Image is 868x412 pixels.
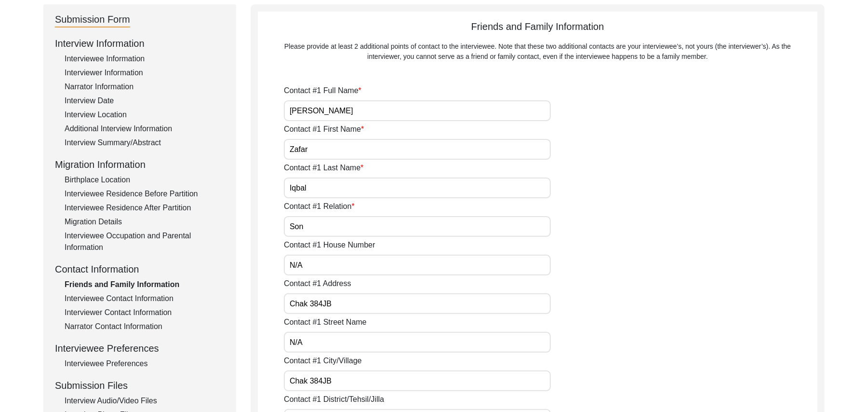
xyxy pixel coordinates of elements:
[55,341,225,356] div: Interviewee Preferences
[55,36,225,51] div: Interview Information
[258,19,817,62] div: Friends and Family Information
[65,216,225,228] div: Migration Details
[284,394,384,405] label: Contact #1 District/Tehsil/Jilla
[284,201,355,212] label: Contact #1 Relation
[65,53,225,65] div: Interviewee Information
[65,174,225,186] div: Birthplace Location
[284,124,364,135] label: Contact #1 First Name
[282,41,793,62] div: Please provide at least 2 additional points of contact to the interviewee. Note that these two ad...
[65,358,225,370] div: Interviewee Preferences
[65,67,225,79] div: Interviewer Information
[65,293,225,304] div: Interviewee Contact Information
[65,395,225,407] div: Interview Audio/Video Files
[65,230,225,253] div: Interviewee Occupation and Parental Information
[284,316,367,328] label: Contact #1 Street Name
[65,279,225,290] div: Friends and Family Information
[65,137,225,149] div: Interview Summary/Abstract
[284,239,375,251] label: Contact #1 House Number
[65,123,225,135] div: Additional Interview Information
[284,85,361,96] label: Contact #1 Full Name
[65,95,225,107] div: Interview Date
[65,81,225,93] div: Narrator Information
[284,355,362,367] label: Contact #1 City/Village
[65,109,225,121] div: Interview Location
[65,202,225,214] div: Interviewee Residence After Partition
[65,188,225,200] div: Interviewee Residence Before Partition
[55,262,225,276] div: Contact Information
[55,12,130,27] div: Submission Form
[55,157,225,172] div: Migration Information
[65,321,225,332] div: Narrator Contact Information
[284,278,351,289] label: Contact #1 Address
[284,162,363,174] label: Contact #1 Last Name
[65,307,225,318] div: Interviewer Contact Information
[55,378,225,393] div: Submission Files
